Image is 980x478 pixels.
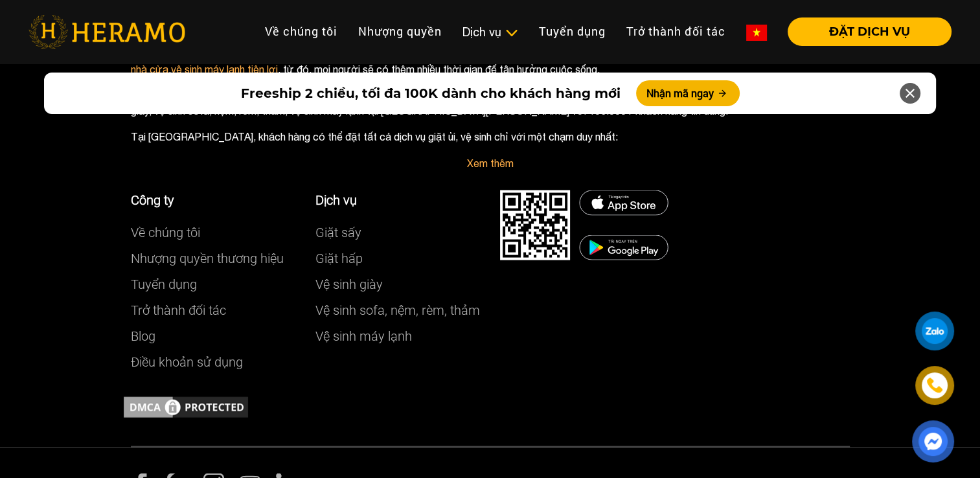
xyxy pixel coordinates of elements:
[131,250,284,266] a: Nhượng quyền thương hiệu
[777,26,952,38] a: ĐẶT DỊCH VỤ
[131,302,226,317] a: Trở thành đối tác
[131,276,197,291] a: Tuyển dụng
[927,378,942,393] img: phone-icon
[529,17,616,45] a: Tuyển dụng
[241,84,621,103] span: Freeship 2 chiều, tối đa 100K dành cho khách hàng mới
[788,17,952,46] button: ĐẶT DỊCH VỤ
[28,15,185,49] img: heramo-logo.png
[315,250,363,266] a: Giặt hấp
[505,27,518,40] img: subToggleIcon
[315,328,412,343] a: Vệ sinh máy lạnh
[131,224,200,240] a: Về chúng tôi
[131,128,850,144] p: Tại [GEOGRAPHIC_DATA], khách hàng có thể đặt tất cả dịch vụ giặt ủi, vệ sinh chỉ với một chạm duy...
[121,394,251,420] img: DMCA.com Protection Status
[348,17,452,45] a: Nhượng quyền
[131,190,296,209] p: Công ty
[467,157,514,168] a: Xem thêm
[579,190,668,215] img: DMCA.com Protection Status
[315,190,481,209] p: Dịch vụ
[131,354,243,369] a: Điều khoản sử dụng
[746,25,767,41] img: vn-flag.png
[916,367,953,404] a: phone-icon
[579,234,668,260] img: DMCA.com Protection Status
[315,224,361,240] a: Giặt sấy
[315,276,383,291] a: Vệ sinh giày
[462,23,518,41] div: Dịch vụ
[255,17,348,45] a: Về chúng tôi
[500,190,570,260] img: DMCA.com Protection Status
[131,328,155,343] a: Blog
[121,400,251,411] a: DMCA.com Protection Status
[636,80,740,106] button: Nhận mã ngay
[315,302,480,317] a: Vệ sinh sofa, nệm, rèm, thảm
[616,17,736,45] a: Trở thành đối tác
